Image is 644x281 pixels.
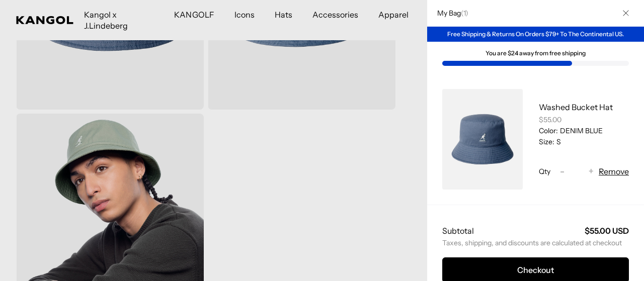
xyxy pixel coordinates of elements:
[539,137,554,146] dt: Size:
[558,126,603,135] dd: DENIM BLUE
[442,225,474,236] h2: Subtotal
[442,50,629,57] div: You are $24 away from free shipping
[463,9,465,18] span: 1
[554,165,570,177] button: -
[432,9,468,18] h2: My Bag
[461,9,468,18] span: ( )
[585,226,629,236] strong: $55.00 USD
[539,115,629,124] div: $55.00
[589,165,594,178] span: +
[584,165,599,177] button: +
[560,165,565,178] span: -
[442,238,629,247] small: Taxes, shipping, and discounts are calculated at checkout
[570,165,584,177] input: Quantity for Washed Bucket Hat
[539,167,550,176] span: Qty
[599,165,629,177] button: Remove Washed Bucket Hat - DENIM BLUE / S
[539,126,558,135] dt: Color:
[427,27,644,42] div: Free Shipping & Returns On Orders $79+ To The Continental US.
[539,102,613,112] a: Washed Bucket Hat
[554,137,561,146] dd: S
